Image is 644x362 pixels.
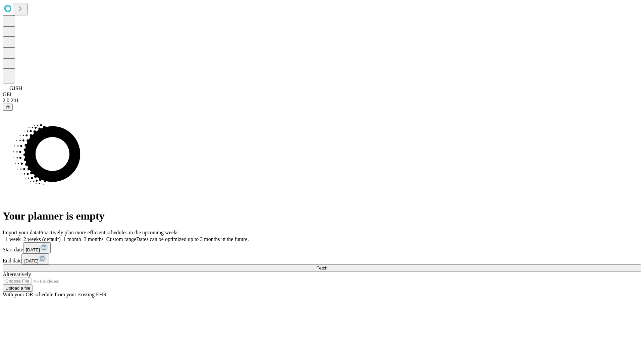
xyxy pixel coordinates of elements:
button: [DATE] [23,242,51,253]
span: @ [5,105,10,110]
span: [DATE] [26,247,40,252]
span: [DATE] [24,258,38,263]
span: 2 weeks (default) [23,236,61,242]
span: 1 week [5,236,21,242]
button: Fetch [3,264,641,271]
span: 3 months [84,236,104,242]
span: GJSH [9,85,22,91]
span: Alternatively [3,271,31,277]
div: GEI [3,92,641,98]
span: 1 month [63,236,81,242]
span: Fetch [316,265,327,270]
span: Proactively plan more efficient schedules in the upcoming weeks. [39,230,180,235]
button: @ [3,104,13,111]
h1: Your planner is empty [3,210,641,222]
button: [DATE] [21,253,49,264]
span: With your OR schedule from your existing EHR [3,292,107,297]
button: Upload a file [3,285,33,292]
div: Start date [3,242,641,253]
span: Dates can be optimized up to 3 months in the future. [136,236,249,242]
div: End date [3,253,641,264]
div: 2.0.241 [3,98,641,104]
span: Custom range [106,236,136,242]
span: Import your data [3,230,39,235]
